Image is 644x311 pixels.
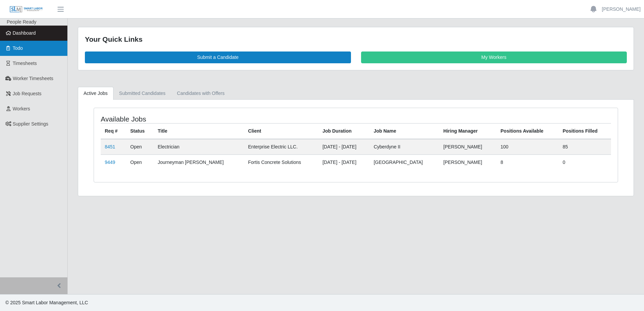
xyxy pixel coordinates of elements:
th: Positions Filled [559,123,611,139]
img: SLM Logo [9,6,43,13]
th: Client [244,123,319,139]
td: Cyberdyne II [369,139,439,155]
td: Enterprise Electric LLC. [244,139,319,155]
td: Electrician [154,139,244,155]
td: [PERSON_NAME] [439,154,496,170]
h4: Available Jobs [101,115,308,123]
th: Title [154,123,244,139]
a: My Workers [361,51,627,63]
a: 9449 [105,160,115,165]
th: Hiring Manager [439,123,496,139]
div: Your Quick Links [85,34,627,45]
span: Supplier Settings [13,121,49,127]
a: Candidates with Offers [171,87,230,100]
a: Submit a Candidate [85,51,351,63]
a: Submitted Candidates [114,87,171,100]
th: Status [126,123,154,139]
span: People Ready [7,19,36,25]
span: © 2025 Smart Labor Management, LLC [5,300,88,305]
span: Todo [13,45,23,51]
span: Worker Timesheets [13,76,53,81]
span: Dashboard [13,30,36,36]
th: Job Name [369,123,439,139]
a: 8451 [105,144,115,149]
td: [PERSON_NAME] [439,139,496,155]
td: 85 [559,139,611,155]
td: 8 [496,154,559,170]
td: [DATE] - [DATE] [318,139,369,155]
td: 100 [496,139,559,155]
td: Fortis Concrete Solutions [244,154,319,170]
span: Workers [13,106,30,111]
td: Open [126,154,154,170]
span: Timesheets [13,61,37,66]
td: Journeyman [PERSON_NAME] [154,154,244,170]
td: Open [126,139,154,155]
th: Req # [101,123,126,139]
td: [GEOGRAPHIC_DATA] [369,154,439,170]
a: Active Jobs [78,87,114,100]
td: 0 [559,154,611,170]
th: Positions Available [496,123,559,139]
td: [DATE] - [DATE] [318,154,369,170]
a: [PERSON_NAME] [602,6,641,13]
th: Job Duration [318,123,369,139]
span: Job Requests [13,91,42,96]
